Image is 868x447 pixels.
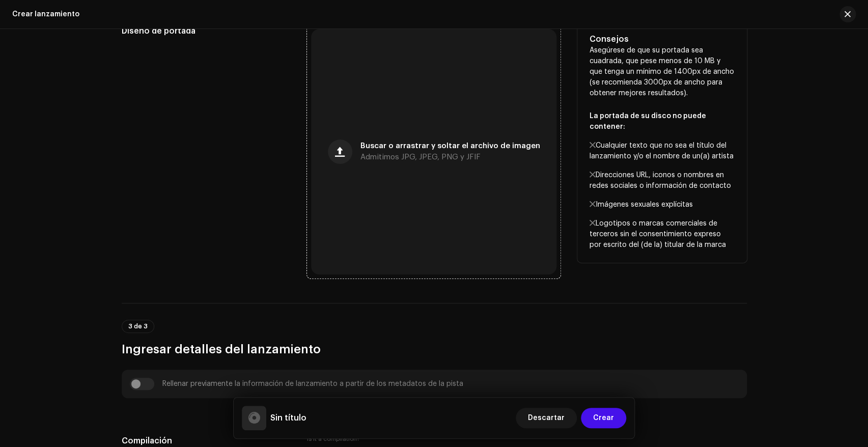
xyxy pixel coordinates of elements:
[590,218,735,250] p: Logotipos o marcas comerciales de terceros sin el consentimiento expreso por escrito del (de la) ...
[581,408,626,428] button: Crear
[122,25,291,37] h5: Diseño de portada
[593,408,614,428] span: Crear
[516,408,577,428] button: Descartar
[122,341,747,357] h3: Ingresar detalles del lanzamiento
[122,435,291,447] h5: Compilación
[360,143,540,150] span: Buscar o arrastrar y soltar el archivo de imagen
[528,408,565,428] span: Descartar
[360,154,481,161] span: Admitimos JPG, JPEG, PNG y JFIF
[270,412,306,424] h5: Sin título
[590,200,735,210] p: Imágenes sexuales explícitas
[590,33,735,45] h5: Consejos
[590,170,735,191] p: Direcciones URL, iconos o nombres en redes sociales o información de contacto
[590,45,735,250] p: Asegúrese de que su portada sea cuadrada, que pese menos de 10 MB y que tenga un mínimo de 1400px...
[590,111,735,132] p: La portada de su disco no puede contener:
[590,141,735,162] p: Cualquier texto que no sea el título del lanzamiento y/o el nombre de un(a) artista
[307,435,561,443] label: Is it a compilation?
